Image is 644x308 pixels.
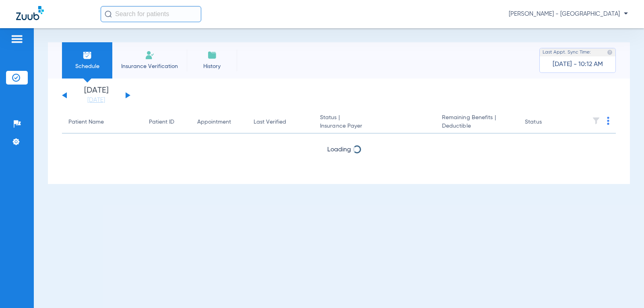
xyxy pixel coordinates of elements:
span: Schedule [68,62,106,70]
span: History [193,62,231,70]
div: Last Verified [254,118,286,126]
img: Zuub Logo [16,6,44,20]
img: last sync help info [607,50,613,55]
li: [DATE] [72,87,120,104]
img: Search Icon [105,10,112,18]
th: Status [518,111,573,134]
th: Status | [314,111,436,134]
span: Deductible [442,122,512,130]
div: Appointment [197,118,231,126]
input: Search for patients [101,6,201,22]
div: Patient Name [68,118,136,126]
img: filter.svg [592,117,600,125]
a: [DATE] [72,96,120,104]
span: Insurance Verification [118,62,181,70]
span: [DATE] - 10:12 AM [553,60,603,68]
img: Schedule [83,50,92,60]
div: Patient Name [68,118,104,126]
img: Manual Insurance Verification [145,50,155,60]
div: Patient ID [149,118,174,126]
img: History [207,50,217,60]
span: Loading [327,147,351,153]
img: group-dot-blue.svg [607,117,609,125]
img: hamburger-icon [10,34,23,44]
div: Patient ID [149,118,184,126]
div: Appointment [197,118,241,126]
span: [PERSON_NAME] - [GEOGRAPHIC_DATA] [509,10,628,18]
div: Last Verified [254,118,307,126]
span: Insurance Payer [320,122,429,130]
span: Last Appt. Sync Time: [543,48,591,56]
th: Remaining Benefits | [436,111,518,134]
